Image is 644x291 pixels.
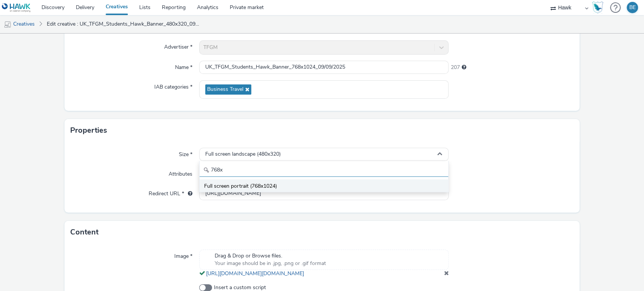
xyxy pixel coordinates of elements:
img: undefined Logo [2,3,31,12]
label: Redirect URL * [146,187,195,198]
label: IAB categories * [151,80,195,91]
span: Full screen portrait (768x1024) [204,182,277,190]
div: Maximum 255 characters [461,64,466,71]
span: Full screen landscape (480x320) [205,151,281,158]
label: Advertiser * [161,40,195,51]
input: url... [199,187,449,200]
label: Size * [176,148,195,158]
span: 207 [450,64,460,71]
a: Hawk Academy [592,2,606,14]
span: Business Travel [207,86,243,93]
img: Hawk Academy [592,2,603,14]
label: Image * [171,250,195,260]
span: Your image should be in .jpg, .png or .gif format [215,260,326,267]
a: Edit creative : UK_TFGM_Students_Hawk_Banner_480x320_09/09/2025 (copy) [43,15,204,33]
span: Drag & Drop or Browse files. [215,252,326,260]
a: [URL][DOMAIN_NAME][DOMAIN_NAME] [206,270,307,277]
input: Search... [200,164,449,177]
h3: Properties [70,125,107,136]
div: URL will be used as a validation URL with some SSPs and it will be the redirection URL of your cr... [184,190,192,198]
h3: Content [70,227,98,238]
div: BE [629,2,636,13]
input: Name [199,61,449,74]
img: mobile [4,21,11,28]
label: Attributes [166,167,195,178]
label: Name * [172,61,195,71]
